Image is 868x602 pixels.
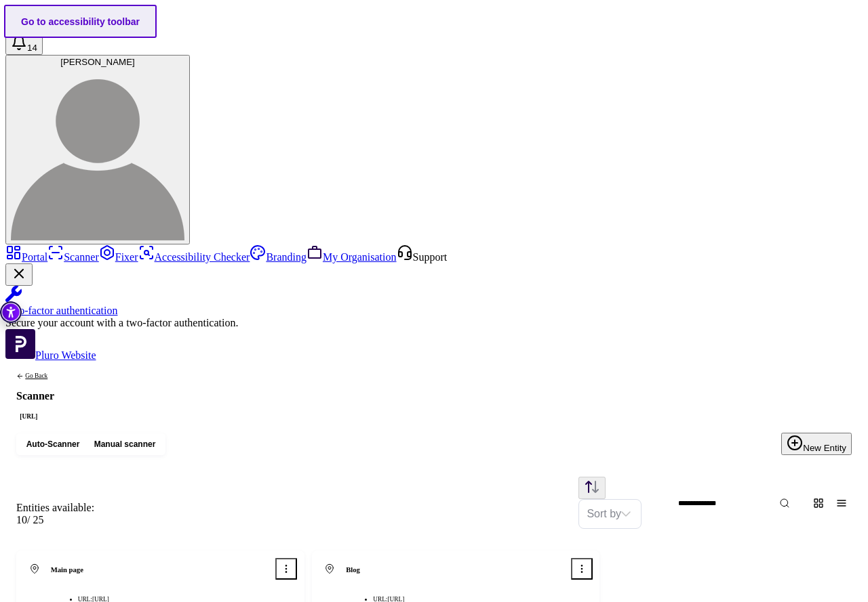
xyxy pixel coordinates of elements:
[5,251,47,263] a: Portal
[5,263,33,286] button: Close Two-factor authentication notification
[578,477,606,499] button: Change sorting direction
[51,565,109,576] h3: Main page
[832,493,852,513] button: Change content view type to table
[99,251,138,263] a: Fixer
[5,305,863,317] div: Two-factor authentication
[250,251,307,263] a: Branding
[4,5,157,38] a: Go to accessibility toolbar
[5,286,863,317] a: Two-factor authentication
[16,412,41,423] div: [URL]
[27,43,37,53] span: 14
[578,499,642,529] div: Set sorting
[87,436,163,452] button: Manual scanner
[94,439,156,450] span: Manual scanner
[346,565,404,576] h3: Blog
[671,494,826,513] input: Website Search
[781,433,852,455] button: New Entity
[397,251,448,263] a: Open Support screen
[16,391,54,402] h1: Scanner
[16,514,30,525] span: 10 /
[5,244,863,362] aside: Sidebar menu
[16,514,94,526] div: 25
[5,317,863,329] div: Secure your account with a two-factor authentication.
[5,33,43,55] button: Open notifications, you have 14 new notifications
[571,558,593,580] button: Open options menu
[275,558,297,580] button: Open options menu
[16,372,54,380] a: Back to previous screen
[26,439,80,450] span: Auto-Scanner
[307,251,397,263] a: My Organisation
[19,436,87,452] button: Auto-Scanner
[47,251,99,263] a: Scanner
[16,502,94,514] div: Entities available:
[5,349,96,361] a: Open Pluro Website
[138,251,250,263] a: Accessibility Checker
[60,57,135,67] span: [PERSON_NAME]
[11,67,184,240] img: SKY LALKA
[5,55,190,244] button: [PERSON_NAME]SKY LALKA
